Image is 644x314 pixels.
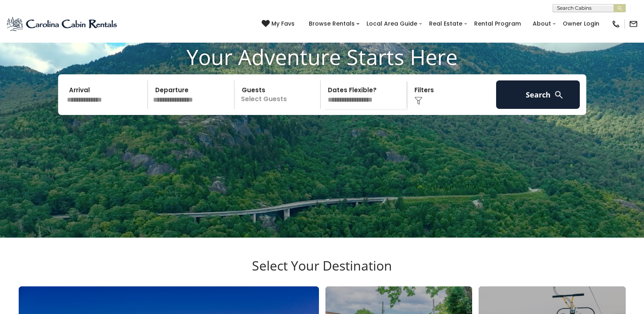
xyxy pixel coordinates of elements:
[262,19,297,28] a: My Favs
[362,17,421,30] a: Local Area Guide
[6,16,119,32] img: Blue-2.png
[554,90,564,100] img: search-regular-white.png
[17,258,627,286] h3: Select Your Destination
[6,44,638,69] h1: Your Adventure Starts Here
[425,17,466,30] a: Real Estate
[271,19,295,28] span: My Favs
[629,19,638,28] img: mail-regular-black.png
[305,17,359,30] a: Browse Rentals
[496,80,580,109] button: Search
[237,80,321,109] p: Select Guests
[529,17,555,30] a: About
[470,17,525,30] a: Rental Program
[559,17,603,30] a: Owner Login
[611,19,620,28] img: phone-regular-black.png
[414,97,423,105] img: filter--v1.png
